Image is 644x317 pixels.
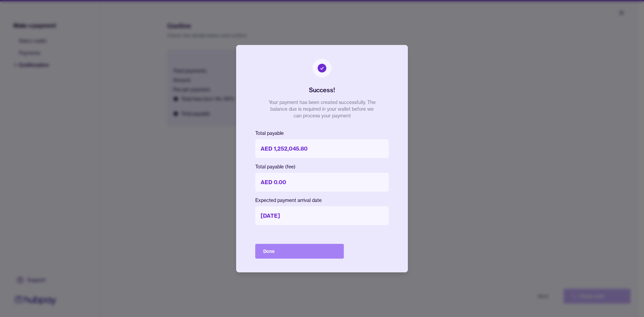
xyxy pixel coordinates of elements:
[255,244,344,259] button: Done
[255,197,389,204] p: Expected payment arrival date
[255,139,389,158] p: AED 1,252,045.80
[255,206,389,225] p: [DATE]
[309,86,335,95] h2: Success!
[255,130,389,137] p: Total payable
[255,163,389,170] p: Total payable (fee)
[268,99,376,119] p: Your payment has been created successfully. The balance due is required in your wallet before we ...
[255,173,389,192] p: AED 0.00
